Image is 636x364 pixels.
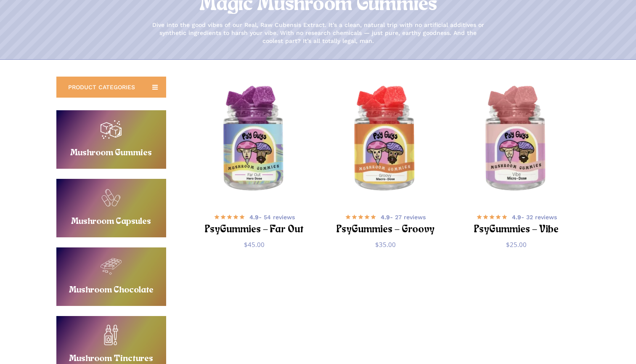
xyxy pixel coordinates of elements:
[204,212,306,234] a: 4.9- 54 reviews PsyGummies – Far Out
[381,214,390,221] b: 4.9
[193,78,316,202] a: PsyGummies - Far Out
[244,240,248,249] span: $
[334,212,437,234] a: 4.9- 27 reviews PsyGummies – Groovy
[466,222,568,238] h2: PsyGummies – Vibe
[381,213,426,221] span: - 27 reviews
[150,21,486,45] p: Dive into the good vibes of our Real, Raw Cubensis Extract. It’s a clean, natural trip with no ar...
[512,214,521,221] b: 4.9
[334,222,437,238] h2: PsyGummies – Groovy
[512,213,557,221] span: - 32 reviews
[204,222,306,238] h2: PsyGummies – Far Out
[375,240,396,249] bdi: 35.00
[324,78,447,202] a: PsyGummies - Groovy
[506,240,510,249] span: $
[56,77,166,98] a: PRODUCT CATEGORIES
[68,83,135,91] span: PRODUCT CATEGORIES
[193,78,316,202] img: Blackberry hero dose magic mushroom gummies in a PsyGuys branded jar
[244,240,265,249] bdi: 45.00
[324,78,447,202] img: Strawberry macrodose magic mushroom gummies in a PsyGuys branded jar
[249,213,295,221] span: - 54 reviews
[506,240,527,249] bdi: 25.00
[249,214,259,221] b: 4.9
[466,212,568,234] a: 4.9- 32 reviews PsyGummies – Vibe
[455,78,578,202] img: Passionfruit microdose magic mushroom gummies in a PsyGuys branded jar
[375,240,379,249] span: $
[455,78,578,202] a: PsyGummies - Vibe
